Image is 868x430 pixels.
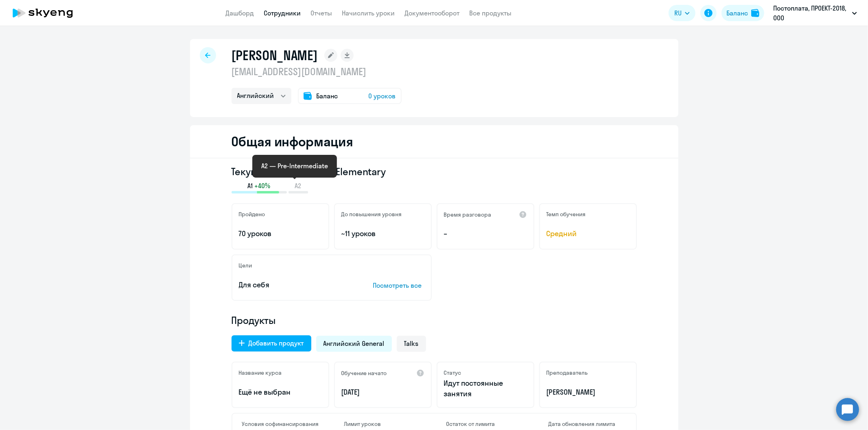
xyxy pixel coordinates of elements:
[344,420,422,428] h4: Лимит уроков
[549,420,626,428] h4: Дата обновления лимита
[226,9,254,17] a: Дашборд
[369,91,396,101] span: 0 уроков
[239,369,282,376] h5: Название курса
[239,280,348,290] p: Для себя
[341,228,424,239] p: ~11 уроков
[726,8,748,18] div: Баланс
[261,161,328,171] div: A2 — Pre-Intermediate
[295,181,302,190] span: A2
[232,335,311,352] button: Добавить продукт
[674,8,682,18] span: RU
[446,420,524,428] h4: Остаток от лимита
[404,339,419,348] span: Talks
[311,9,332,17] a: Отчеты
[239,387,322,397] p: Ещё не выбран
[232,165,637,178] h3: Текущий уровень • A1 – Elementary
[242,420,320,428] h4: Условия софинансирования
[232,47,318,63] h1: [PERSON_NAME]
[444,369,461,376] h5: Статус
[239,262,252,269] h5: Цели
[769,3,861,23] button: Постоплата, ПРОЕКТ-2018, ООО
[470,9,512,17] a: Все продукты
[444,378,527,399] p: Идут постоянные занятия
[405,9,460,17] a: Документооборот
[255,181,271,190] span: +40%
[317,91,338,101] span: Баланс
[342,9,395,17] a: Начислить уроки
[232,133,353,150] h2: Общая информация
[547,387,630,397] p: [PERSON_NAME]
[444,228,527,239] p: –
[547,211,586,218] h5: Темп обучения
[751,9,759,17] img: balance
[341,211,402,218] h5: До повышения уровня
[232,65,402,78] p: [EMAIL_ADDRESS][DOMAIN_NAME]
[341,369,387,377] h5: Обучение начато
[669,5,695,21] button: RU
[324,339,385,348] span: Английский General
[773,3,849,23] p: Постоплата, ПРОЕКТ-2018, ООО
[547,228,630,239] span: Средний
[249,338,304,348] div: Добавить продукт
[722,5,764,21] button: Балансbalance
[373,280,424,290] p: Посмотреть все
[341,387,424,397] p: [DATE]
[444,211,492,218] h5: Время разговора
[248,181,253,190] span: A1
[264,9,301,17] a: Сотрудники
[239,211,265,218] h5: Пройдено
[547,369,588,376] h5: Преподаватель
[239,228,322,239] p: 70 уроков
[232,314,637,327] h4: Продукты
